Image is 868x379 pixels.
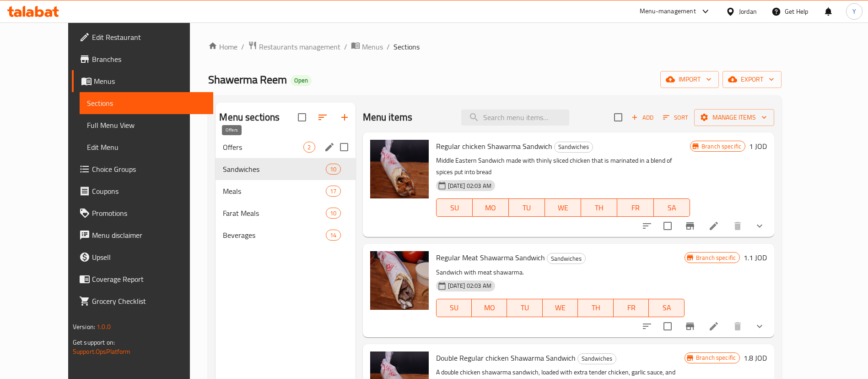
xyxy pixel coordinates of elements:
button: delete [727,315,749,337]
div: Beverages14 [216,224,355,246]
button: MO [473,198,509,217]
span: Choice Groups [92,164,206,175]
a: Upsell [72,246,213,268]
span: Farat Meals [223,208,326,219]
span: Edit Menu [87,142,206,153]
span: SA [658,201,686,214]
span: Shawerma Reem [208,69,287,90]
span: Regular chicken Shawarma Sandwich [436,139,552,153]
a: Edit Restaurant [72,26,213,48]
a: Edit Menu [80,136,213,158]
a: Branches [72,48,213,70]
button: sort-choices [636,315,658,337]
span: Double Regular chicken Shawarma Sandwich [436,351,576,365]
button: WE [543,299,578,317]
span: WE [549,201,577,214]
button: sort-choices [636,215,658,237]
span: Full Menu View [87,120,206,131]
span: export [730,74,774,85]
h2: Menu sections [219,110,280,124]
a: Home [208,41,237,52]
a: Grocery Checklist [72,290,213,312]
span: SA [652,301,681,314]
svg: Show Choices [754,321,765,332]
span: 14 [326,231,340,240]
span: Upsell [92,252,206,263]
span: Beverages [223,230,326,241]
span: Sort items [657,110,694,125]
span: Offers [223,142,303,153]
li: / [387,41,390,52]
span: Get support on: [73,336,115,348]
span: Select section [609,108,628,127]
span: Sections [394,41,420,52]
span: SU [440,301,468,314]
span: Manage items [701,112,767,123]
button: SU [436,198,473,217]
span: Branch specific [698,142,745,151]
span: Add item [628,110,657,125]
span: [DATE] 02:03 AM [444,181,495,190]
span: Sandwiches [547,253,585,264]
div: Sandwiches [223,164,326,175]
span: Branch specific [692,353,739,362]
button: TH [578,299,614,317]
span: MO [475,301,504,314]
li: / [344,41,347,52]
span: Sandwiches [578,353,616,364]
div: Offers2edit [216,136,355,158]
a: Coupons [72,180,213,202]
button: show more [749,215,771,237]
span: Menu disclaimer [92,230,206,241]
span: Sections [87,98,206,109]
button: WE [545,198,581,217]
span: Meals [223,186,326,197]
span: Regular Meat Shawarma Sandwich [436,251,545,264]
span: [DATE] 02:03 AM [444,281,495,290]
span: Edit Restaurant [92,32,206,43]
span: 10 [326,165,340,174]
nav: breadcrumb [208,41,782,53]
svg: Show Choices [754,220,765,231]
span: 1.0.0 [97,321,111,333]
span: Grocery Checklist [92,296,206,307]
div: Farat Meals10 [216,202,355,224]
button: Add [628,110,657,125]
span: Sandwiches [555,142,593,152]
button: Branch-specific-item [679,315,701,337]
button: Branch-specific-item [679,215,701,237]
span: Coverage Report [92,274,206,285]
h2: Menu items [363,110,413,124]
div: items [326,164,340,175]
button: TH [581,198,617,217]
div: Jordan [739,6,757,16]
a: Sections [80,92,213,114]
input: search [461,110,569,126]
span: Select to update [658,216,677,236]
span: TU [511,301,539,314]
div: Sandwiches [547,253,586,264]
h6: 1 JOD [749,140,767,153]
a: Menu disclaimer [72,224,213,246]
button: Sort [661,110,690,125]
img: Regular chicken Shawarma Sandwich [370,140,429,198]
button: TU [507,299,543,317]
span: TU [512,201,541,214]
button: SA [654,198,690,217]
span: Branches [92,54,206,65]
span: Menus [362,41,383,52]
span: Y [852,6,856,16]
p: Middle Eastern Sandwich made with thinly sliced chicken that is marinated in a blend of spices pu... [436,155,690,178]
a: Full Menu View [80,114,213,136]
img: Regular Meat Shawarma Sandwich [370,251,429,310]
span: Select all sections [292,108,312,127]
span: FR [621,201,650,214]
span: WE [546,301,575,314]
a: Promotions [72,202,213,224]
button: edit [323,140,336,154]
span: TH [582,301,610,314]
button: FR [614,299,649,317]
